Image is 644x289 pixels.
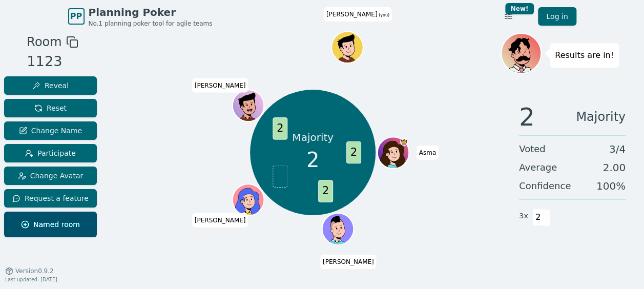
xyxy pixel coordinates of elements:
span: Participate [25,148,76,158]
button: Named room [4,212,97,237]
span: No.1 planning poker tool for agile teams [89,19,213,28]
button: Change Name [4,121,97,140]
p: Majority [292,130,334,144]
span: Average [519,160,557,175]
span: Confidence [519,179,571,193]
span: Reveal [32,80,69,91]
span: Click to change your name [192,78,248,92]
span: 3 / 4 [609,142,626,156]
span: 2 [519,105,535,129]
span: 100 % [596,179,626,193]
span: 2 [318,180,333,202]
span: PP [70,10,82,23]
span: Voted [519,142,546,156]
span: 2 [273,117,287,139]
button: Version0.9.2 [5,267,54,275]
div: 1123 [27,51,78,72]
div: New! [505,3,534,14]
span: Named room [21,219,80,230]
span: Reset [34,103,67,113]
button: Reveal [4,76,97,95]
span: 3 x [519,211,528,222]
span: 2.00 [603,160,626,175]
span: Majority [576,105,626,129]
span: Request a feature [12,193,89,203]
span: Click to change your name [324,7,392,22]
button: New! [499,7,517,26]
span: Change Avatar [18,171,84,181]
p: Results are in! [555,48,614,63]
span: 2 [306,144,319,175]
span: Room [27,33,61,51]
button: Request a feature [4,189,97,208]
span: Click to change your name [417,146,439,160]
button: Click to change your avatar [333,32,362,62]
button: Reset [4,99,97,117]
a: Log in [538,7,576,26]
span: 2 [532,209,544,226]
span: Last updated: [DATE] [5,277,57,282]
button: Change Avatar [4,167,97,185]
span: Click to change your name [192,213,248,227]
a: PPPlanning PokerNo.1 planning poker tool for agile teams [68,5,213,28]
span: Change Name [19,126,82,136]
span: (you) [377,13,389,17]
span: Version 0.9.2 [15,267,54,275]
span: Planning Poker [89,5,213,19]
span: Click to change your name [320,255,377,269]
span: Asma is the host [400,138,407,146]
button: Participate [4,144,97,162]
span: 2 [346,141,361,163]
